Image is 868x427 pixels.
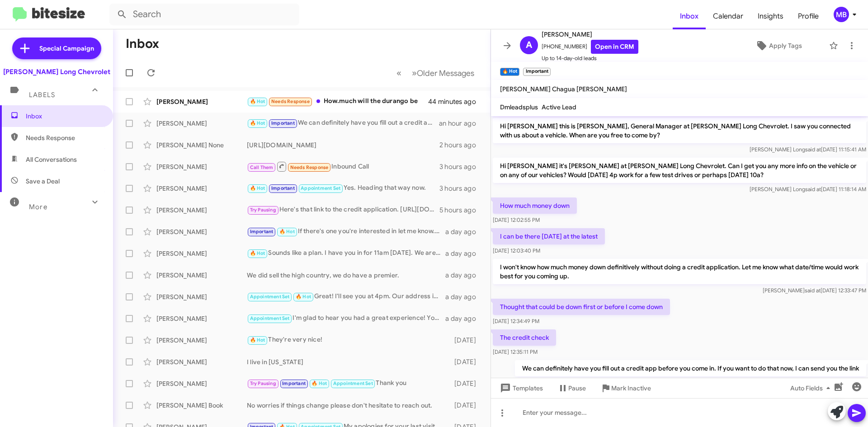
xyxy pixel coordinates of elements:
[450,401,483,410] div: [DATE]
[439,141,483,150] div: 2 hours ago
[493,348,538,355] span: [DATE] 12:35:11 PM
[250,120,265,126] span: 🔥 Hot
[542,103,576,111] span: Active Lead
[493,259,866,284] p: I won't know how much money down definitively without doing a credit application. Let me know wha...
[591,40,638,54] a: Open in CRM
[396,67,401,79] span: «
[156,249,247,258] div: [PERSON_NAME]
[29,203,47,211] span: More
[450,379,483,388] div: [DATE]
[333,380,373,386] span: Appointment Set
[250,315,290,321] span: Appointment Set
[493,329,556,346] p: The credit check
[542,40,638,54] span: [PHONE_NUMBER]
[750,146,866,153] span: [PERSON_NAME] Long [DATE] 11:15:41 AM
[493,318,539,324] span: [DATE] 12:34:49 PM
[417,68,474,78] span: Older Messages
[493,216,540,223] span: [DATE] 12:02:55 PM
[706,3,750,29] a: Calendar
[429,97,483,106] div: 44 minutes ago
[568,380,586,396] span: Pause
[493,299,670,315] p: Thought that could be down first or before I come down
[439,184,483,193] div: 3 hours ago
[493,247,540,254] span: [DATE] 12:03:40 PM
[156,357,247,366] div: [PERSON_NAME]
[498,380,543,396] span: Templates
[279,229,295,235] span: 🔥 Hot
[247,183,439,193] div: Yes. Heading that way now.
[250,164,274,170] span: Call Them
[156,162,247,171] div: [PERSON_NAME]
[250,250,265,256] span: 🔥 Hot
[406,64,480,82] button: Next
[26,112,103,121] span: Inbox
[126,37,159,51] h1: Inbox
[493,158,866,183] p: Hi [PERSON_NAME] it's [PERSON_NAME] at [PERSON_NAME] Long Chevrolet. Can I get you any more info ...
[805,186,821,192] span: said at
[493,118,866,143] p: Hi [PERSON_NAME] this is [PERSON_NAME], General Manager at [PERSON_NAME] Long Chevrolet. I saw yo...
[412,67,417,79] span: »
[247,226,445,237] div: If there's one you're interested in let me know. I have quite a lot of inventory. The easiest thi...
[247,313,445,324] div: I'm glad to hear you had a great experience! Your feedback is truly appreciated, if you do need a...
[247,205,439,215] div: Here's that link to the credit application. [URL][DOMAIN_NAME]
[791,3,826,29] span: Profile
[29,91,55,99] span: Labels
[593,380,658,396] button: Mark Inactive
[439,119,483,128] div: an hour ago
[611,380,651,396] span: Mark Inactive
[550,380,593,396] button: Pause
[500,103,538,111] span: Dmleadsplus
[523,68,550,76] small: Important
[542,54,638,63] span: Up to 14-day-old leads
[301,185,340,191] span: Appointment Set
[156,206,247,215] div: [PERSON_NAME]
[493,197,577,214] p: How much money down
[250,185,265,191] span: 🔥 Hot
[805,287,821,294] span: said at
[247,291,445,302] div: Great! I'll see you at 4pm. Our address is [STREET_ADDRESS]
[673,3,706,29] a: Inbox
[750,186,866,192] span: [PERSON_NAME] Long [DATE] 11:18:14 AM
[26,133,103,142] span: Needs Response
[156,336,247,345] div: [PERSON_NAME]
[445,249,483,258] div: a day ago
[515,360,866,376] p: We can definitely have you fill out a credit app before you come in. If you want to do that now, ...
[834,7,849,22] div: MB
[391,64,407,82] button: Previous
[247,161,439,172] div: Inbound Call
[250,99,265,104] span: 🔥 Hot
[247,335,450,345] div: They're very nice!
[156,401,247,410] div: [PERSON_NAME] Book
[826,7,858,22] button: MB
[247,357,450,366] div: I live in [US_STATE]
[250,207,276,213] span: Try Pausing
[250,337,265,343] span: 🔥 Hot
[39,44,94,53] span: Special Campaign
[26,155,77,164] span: All Conversations
[290,164,329,170] span: Needs Response
[247,248,445,258] div: Sounds like a plan. I have you in for 11am [DATE]. We are located at [STREET_ADDRESS]
[450,336,483,345] div: [DATE]
[247,271,445,280] div: We did sell the high country, we do have a premier.
[156,141,247,150] div: [PERSON_NAME] None
[769,38,802,54] span: Apply Tags
[392,64,480,82] nav: Page navigation example
[3,67,110,76] div: [PERSON_NAME] Long Chevrolet
[445,271,483,280] div: a day ago
[271,99,310,104] span: Needs Response
[247,401,450,410] div: No worries if things change please don't hesitate to reach out.
[247,141,439,150] div: [URL][DOMAIN_NAME]
[156,227,247,236] div: [PERSON_NAME]
[156,184,247,193] div: [PERSON_NAME]
[445,292,483,301] div: a day ago
[445,227,483,236] div: a day ago
[296,294,311,300] span: 🔥 Hot
[250,380,276,386] span: Try Pausing
[282,380,306,386] span: Important
[805,146,821,153] span: said at
[542,29,638,40] span: [PERSON_NAME]
[156,314,247,323] div: [PERSON_NAME]
[790,380,834,396] span: Auto Fields
[500,85,627,93] span: [PERSON_NAME] Chagua [PERSON_NAME]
